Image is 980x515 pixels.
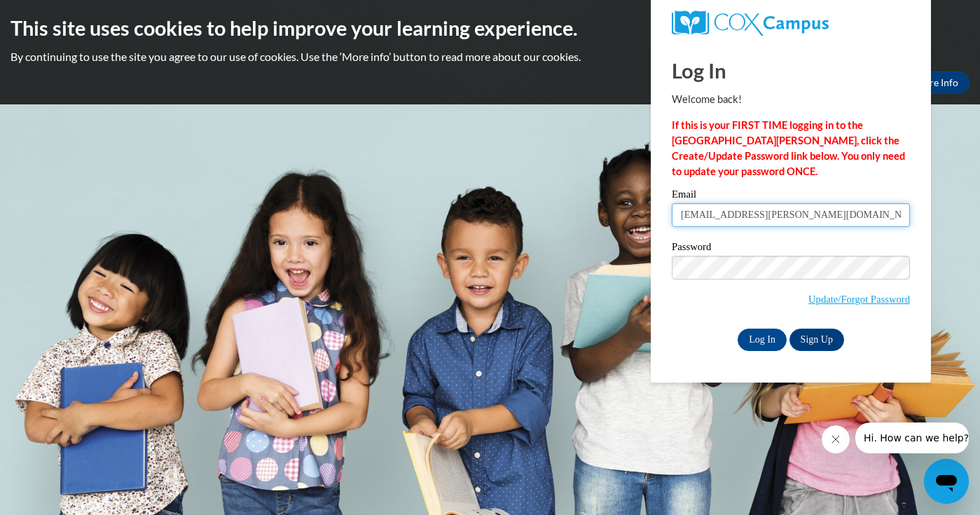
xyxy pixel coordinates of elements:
label: Email [672,189,910,203]
img: COX Campus [672,11,829,36]
iframe: Button to launch messaging window [924,459,969,504]
a: Update/Forgot Password [808,294,910,305]
h1: Log In [672,56,910,85]
label: Password [672,242,910,256]
strong: If this is your FIRST TIME logging in to the [GEOGRAPHIC_DATA][PERSON_NAME], click the Create/Upd... [672,119,905,177]
a: Sign Up [789,329,844,351]
a: COX Campus [672,11,910,36]
a: More Info [904,71,969,94]
p: Welcome back! [672,92,910,107]
input: Log In [738,329,787,351]
h2: This site uses cookies to help improve your learning experience. [11,14,969,42]
iframe: Close message [822,425,850,453]
iframe: Message from company [855,423,969,453]
p: By continuing to use the site you agree to our use of cookies. Use the ‘More info’ button to read... [11,49,969,64]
